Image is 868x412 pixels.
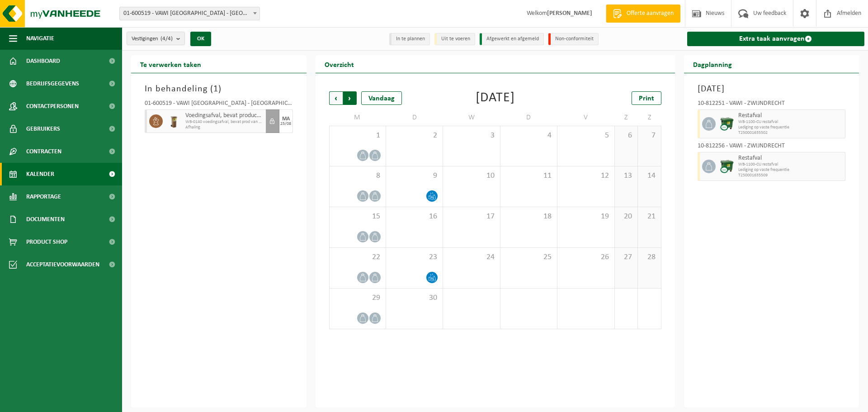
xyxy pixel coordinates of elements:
[448,171,495,181] span: 10
[334,131,381,141] span: 1
[145,100,293,109] div: 01-600519 - VAWI [GEOGRAPHIC_DATA] - [GEOGRAPHIC_DATA]
[26,72,79,95] span: Bedrijfsgegevens
[119,7,260,20] span: 01-600519 - VAWI NV - ANTWERPEN
[316,55,363,73] h2: Overzicht
[190,32,211,46] button: OK
[500,109,557,126] td: D
[738,112,843,119] span: Restafval
[120,7,259,20] span: 01-600519 - VAWI NV - ANTWERPEN
[642,171,656,181] span: 14
[619,293,633,303] span: 4
[282,116,290,122] div: MA
[606,5,680,23] a: Offerte aanvragen
[698,100,846,109] div: 10-812251 - VAWI - ZWIJNDRECHT
[548,33,599,45] li: Non-conformiteit
[132,32,173,46] span: Vestigingen
[145,82,293,96] h3: In behandeling ( )
[638,109,661,126] td: Z
[343,91,357,105] span: Volgende
[167,114,181,128] img: WB-0140-HPE-BN-01
[547,10,592,17] strong: [PERSON_NAME]
[738,155,843,162] span: Restafval
[26,163,54,185] span: Kalender
[26,253,99,276] span: Acceptatievoorwaarden
[26,231,67,253] span: Product Shop
[334,212,381,222] span: 15
[619,252,633,262] span: 27
[615,109,638,126] td: Z
[361,91,402,105] div: Vandaag
[443,109,500,126] td: W
[562,171,609,181] span: 12
[213,85,218,94] span: 1
[160,36,173,42] count: (4/4)
[329,91,343,105] span: Vorige
[557,109,614,126] td: V
[448,293,495,303] span: 1
[434,33,475,45] li: Uit te voeren
[720,117,734,131] img: WB-1100-CU
[619,212,633,222] span: 20
[391,252,438,262] span: 23
[185,119,264,125] span: WB-0140 voedingsafval, bevat prod van dierl oorsprong, onve
[562,252,609,262] span: 26
[391,131,438,141] span: 2
[386,109,443,126] td: D
[738,119,843,125] span: WB-1100-CU restafval
[505,252,552,262] span: 25
[505,293,552,303] span: 2
[562,212,609,222] span: 19
[619,171,633,181] span: 13
[720,160,734,173] img: WB-1100-CU
[26,208,65,231] span: Documenten
[642,252,656,262] span: 28
[698,143,846,152] div: 10-812256 - VAWI - ZWIJNDRECHT
[562,131,609,141] span: 5
[391,293,438,303] span: 30
[391,171,438,181] span: 9
[505,131,552,141] span: 4
[480,33,544,45] li: Afgewerkt en afgemeld
[505,171,552,181] span: 11
[185,125,264,130] span: Afhaling
[619,131,633,141] span: 6
[448,212,495,222] span: 17
[738,167,843,173] span: Lediging op vaste frequentie
[738,173,843,178] span: T250001635509
[476,91,515,105] div: [DATE]
[562,293,609,303] span: 3
[642,293,656,303] span: 5
[26,95,79,118] span: Contactpersonen
[738,162,843,167] span: WB-1100-CU restafval
[280,122,291,126] div: 25/08
[26,27,54,50] span: Navigatie
[334,171,381,181] span: 8
[389,33,430,45] li: In te plannen
[185,112,264,119] span: Voedingsafval, bevat producten van dierlijke oorsprong, onverpakt, categorie 3
[698,82,846,96] h3: [DATE]
[127,32,185,45] button: Vestigingen(4/4)
[632,91,661,105] a: Print
[642,212,656,222] span: 21
[639,95,654,102] span: Print
[448,131,495,141] span: 3
[448,252,495,262] span: 24
[687,32,865,46] a: Extra taak aanvragen
[26,118,60,140] span: Gebruikers
[505,212,552,222] span: 18
[684,55,741,73] h2: Dagplanning
[329,109,386,126] td: M
[334,252,381,262] span: 22
[642,131,656,141] span: 7
[391,212,438,222] span: 16
[26,185,61,208] span: Rapportage
[26,50,60,72] span: Dashboard
[131,55,210,73] h2: Te verwerken taken
[624,9,676,18] span: Offerte aanvragen
[738,125,843,130] span: Lediging op vaste frequentie
[334,293,381,303] span: 29
[26,140,61,163] span: Contracten
[738,130,843,136] span: T250001635502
